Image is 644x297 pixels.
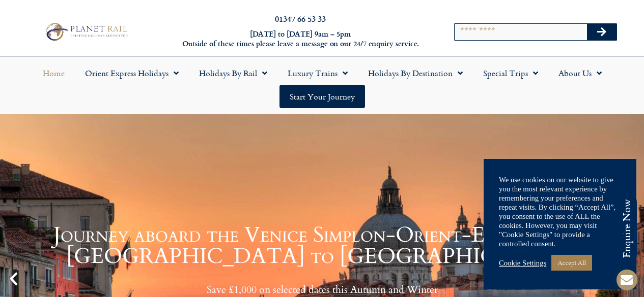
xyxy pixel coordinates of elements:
[279,85,365,108] a: Start your Journey
[42,21,130,42] img: Planet Rail Train Holidays Logo
[25,283,619,296] p: Save £1,000 on selected dates this Autumn and Winter
[33,61,75,85] a: Home
[358,61,473,85] a: Holidays by Destination
[551,255,592,271] a: Accept All
[75,61,189,85] a: Orient Express Holidays
[275,13,326,24] a: 01347 66 53 33
[174,29,427,48] h6: [DATE] to [DATE] 9am – 5pm Outside of these times please leave a message on our 24/7 enquiry serv...
[277,61,358,85] a: Luxury Trains
[25,224,619,267] h1: Journey aboard the Venice Simplon-Orient-Express from [GEOGRAPHIC_DATA] to [GEOGRAPHIC_DATA]
[548,61,612,85] a: About Us
[587,24,617,40] button: Search
[473,61,548,85] a: Special Trips
[189,61,277,85] a: Holidays by Rail
[499,258,546,268] a: Cookie Settings
[5,61,639,108] nav: Menu
[5,270,22,287] div: Previous slide
[499,175,621,248] div: We use cookies on our website to give you the most relevant experience by remembering your prefer...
